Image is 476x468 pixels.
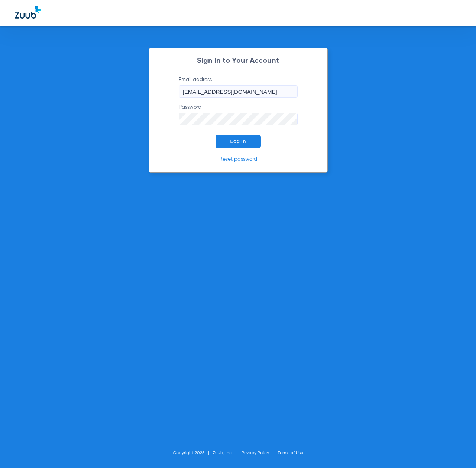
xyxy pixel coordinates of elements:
[242,451,269,455] a: Privacy Policy
[216,135,261,148] button: Log In
[179,113,298,125] input: Password
[230,138,246,144] span: Log In
[219,157,257,162] a: Reset password
[179,76,298,98] label: Email address
[15,6,41,19] img: Zuub Logo
[179,85,298,98] input: Email address
[179,103,298,125] label: Password
[213,449,242,457] li: Zuub, Inc.
[439,432,476,468] iframe: Chat Widget
[173,449,213,457] li: Copyright 2025
[278,451,303,455] a: Terms of Use
[168,57,309,65] h2: Sign In to Your Account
